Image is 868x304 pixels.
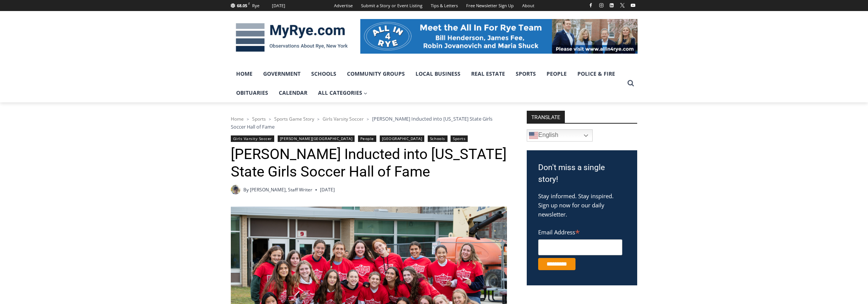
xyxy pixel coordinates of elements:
[252,116,266,122] a: Sports
[618,1,627,10] a: X
[323,116,364,122] a: Girls Varsity Soccer
[231,64,624,103] nav: Primary Navigation
[274,116,314,122] a: Sports Game Story
[252,2,259,9] div: Rye
[317,116,320,122] span: >
[250,186,312,193] a: [PERSON_NAME], Staff Writer
[306,64,342,83] a: Schools
[538,224,622,238] label: Email Address
[231,146,507,180] h1: [PERSON_NAME] Inducted into [US_STATE] State Girls Soccer Hall of Fame
[510,64,541,83] a: Sports
[231,135,275,142] a: Girls Varsity Soccer
[269,116,271,122] span: >
[541,64,572,83] a: People
[597,1,606,10] a: Instagram
[248,2,250,6] span: F
[272,2,285,9] div: [DATE]
[527,129,593,142] a: English
[360,19,638,53] img: All in for Rye
[466,64,510,83] a: Real Estate
[628,1,638,10] a: YouTube
[342,64,410,83] a: Community Groups
[572,64,620,83] a: Police & Fire
[231,115,492,130] span: [PERSON_NAME] Inducted into [US_STATE] State Girls Soccer Hall of Fame
[247,116,249,122] span: >
[586,1,595,10] a: Facebook
[313,83,373,102] a: All Categories
[607,1,616,10] a: Linkedin
[318,89,368,97] span: All Categories
[428,135,448,142] a: Schools
[380,135,425,142] a: [GEOGRAPHIC_DATA]
[273,83,313,102] a: Calendar
[538,162,626,186] h3: Don't miss a single story!
[367,116,369,122] span: >
[231,185,240,194] img: (PHOTO: MyRye.com 2024 Head Intern, Editor and now Staff Writer Charlie Morris. Contributed.)Char...
[231,116,244,122] a: Home
[529,131,538,140] img: en
[527,111,565,123] strong: TRANSLATE
[410,64,466,83] a: Local Business
[243,186,249,193] span: By
[538,191,626,219] p: Stay informed. Stay inspired. Sign up now for our daily newsletter.
[451,135,468,142] a: Sports
[231,18,353,57] img: MyRye.com
[231,185,240,194] a: Author image
[258,64,306,83] a: Government
[231,64,258,83] a: Home
[237,3,247,8] span: 68.05
[231,83,273,102] a: Obituaries
[320,186,335,193] time: [DATE]
[278,135,355,142] a: [PERSON_NAME][GEOGRAPHIC_DATA]
[624,76,638,90] button: View Search Form
[358,135,376,142] a: People
[231,115,507,131] nav: Breadcrumbs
